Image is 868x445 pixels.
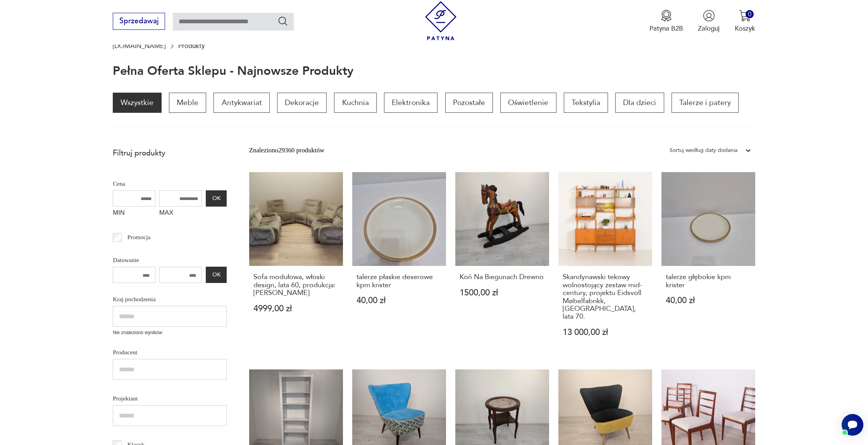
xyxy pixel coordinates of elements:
p: Producent [113,347,227,357]
a: Wszystkie [113,93,161,113]
p: 40,00 zł [666,297,751,305]
img: Ikona koszyka [739,10,751,22]
h3: Skandynawski tekowy wolnostojący zestaw mid-century, projektu Eidsvoll Møbelfabrikk, [GEOGRAPHIC_... [563,273,648,321]
p: Filtruj produkty [113,148,227,158]
a: Dla dzieci [615,93,664,113]
img: Ikonka użytkownika [703,10,715,22]
button: OK [206,267,227,283]
a: Koń Na Biegunach DrewnoKoń Na Biegunach Drewno1500,00 zł [455,172,549,355]
button: Sprzedawaj [113,13,165,30]
p: Kraj pochodzenia [113,294,227,304]
a: Meble [169,93,206,113]
a: Sprzedawaj [113,19,165,25]
a: Talerze i patery [672,93,739,113]
p: Koszyk [735,24,755,33]
a: [DOMAIN_NAME] [113,42,165,50]
a: Oświetlenie [500,93,556,113]
p: Promocja [127,232,151,242]
p: 13 000,00 zł [563,328,648,336]
button: 0Koszyk [735,10,755,33]
button: OK [206,190,227,207]
h1: Pełna oferta sklepu - najnowsze produkty [113,65,353,78]
button: Patyna B2B [649,10,683,33]
h3: talerze płaskie deserowe kpm krister [356,273,442,289]
p: Produkty [178,42,205,50]
img: Patyna - sklep z meblami i dekoracjami vintage [421,1,460,40]
a: Ikona medaluPatyna B2B [649,10,683,33]
p: 40,00 zł [356,297,442,305]
a: Elektronika [384,93,437,113]
p: Cena [113,179,227,189]
div: Sortuj według daty dodania [670,145,737,155]
a: Tekstylia [564,93,608,113]
p: Datowanie [113,255,227,265]
h3: Sofa modułowa, włoski design, lata 60, produkcja: [PERSON_NAME] [253,273,339,297]
a: talerze głębokie kpm kristertalerze głębokie kpm krister40,00 zł [661,172,755,355]
div: Znaleziono 29360 produktów [249,145,324,155]
p: Projektant [113,393,227,404]
a: talerze płaskie deserowe kpm kristertalerze płaskie deserowe kpm krister40,00 zł [352,172,446,355]
p: 4999,00 zł [253,305,339,313]
p: Zaloguj [698,24,720,33]
a: Pozostałe [445,93,493,113]
h3: talerze głębokie kpm krister [666,273,751,289]
iframe: Smartsupp widget button [842,414,863,436]
a: Sofa modułowa, włoski design, lata 60, produkcja: WłochySofa modułowa, włoski design, lata 60, pr... [249,172,343,355]
p: Patyna B2B [649,24,683,33]
label: MAX [159,207,202,221]
label: MIN [113,207,155,221]
a: Kuchnia [334,93,376,113]
button: Szukaj [277,16,289,27]
div: 0 [746,10,754,18]
p: 1500,00 zł [460,289,545,297]
a: Dekoracje [277,93,327,113]
img: Ikona medalu [660,10,672,22]
a: Antykwariat [214,93,269,113]
p: Nie znaleziono wyników [113,329,227,336]
button: Zaloguj [698,10,720,33]
h3: Koń Na Biegunach Drewno [460,273,545,281]
a: Skandynawski tekowy wolnostojący zestaw mid-century, projektu Eidsvoll Møbelfabrikk, Norwegia, la... [558,172,652,355]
